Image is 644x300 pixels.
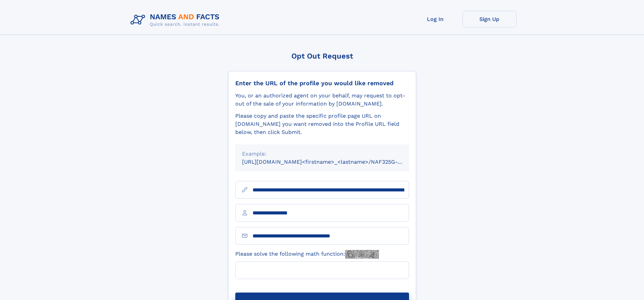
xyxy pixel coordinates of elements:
[235,79,409,87] div: Enter the URL of the profile you would like removed
[242,150,402,158] div: Example:
[408,11,462,27] a: Log In
[228,52,416,60] div: Opt Out Request
[235,250,379,259] label: Please solve the following math function:
[242,159,422,165] small: [URL][DOMAIN_NAME]<firstname>_<lastname>/NAF325G-xxxxxxxx
[128,11,225,29] img: Logo Names and Facts
[235,92,409,108] div: You, or an authorized agent on your behalf, may request to opt-out of the sale of your informatio...
[462,11,517,27] a: Sign Up
[235,112,409,136] div: Please copy and paste the specific profile page URL on [DOMAIN_NAME] you want removed into the Pr...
